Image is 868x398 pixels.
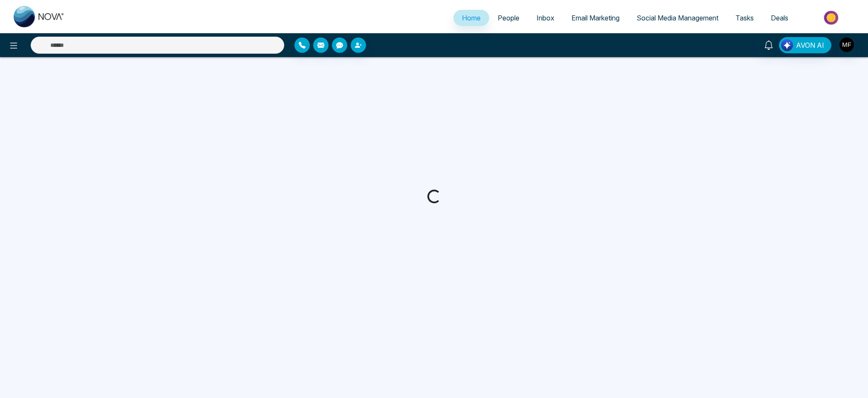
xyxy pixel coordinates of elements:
img: Lead Flow [781,39,793,51]
img: User Avatar [839,37,854,52]
span: Social Media Management [637,14,718,22]
button: AVON AI [779,37,831,53]
a: Social Media Management [628,10,727,26]
span: Deals [771,14,788,22]
img: Market-place.gif [801,8,863,27]
span: Home [462,14,481,22]
a: Home [453,10,489,26]
a: Tasks [727,10,762,26]
img: Nova CRM Logo [14,6,65,27]
a: Email Marketing [563,10,628,26]
span: Tasks [735,14,754,22]
a: Inbox [528,10,563,26]
span: Inbox [536,14,554,22]
a: People [489,10,528,26]
span: People [498,14,519,22]
span: AVON AI [796,40,824,50]
span: Email Marketing [571,14,620,22]
a: Deals [762,10,797,26]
